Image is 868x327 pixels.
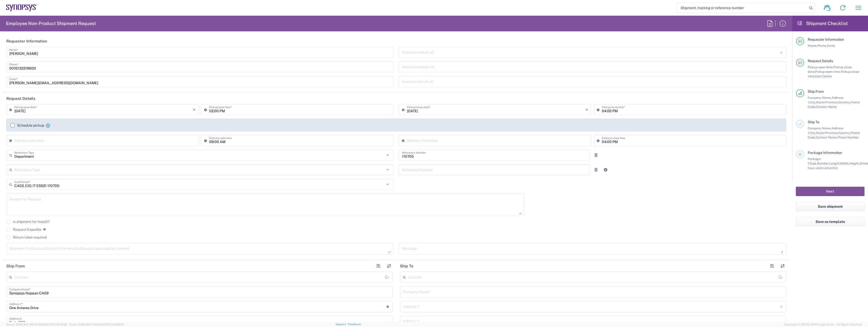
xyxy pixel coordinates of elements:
[103,323,124,326] span: [DATE] 09:58:55
[827,44,835,48] span: Email
[809,161,817,165] span: Type,
[6,227,41,231] label: Request Expedite
[336,323,348,326] a: Support
[6,96,35,101] h2: Request Details
[817,44,827,48] span: Phone,
[816,100,838,104] span: State/Province,
[838,100,851,104] span: Country,
[815,74,832,78] span: Cost Center
[400,264,413,269] h2: Ship To
[849,161,860,165] span: Height,
[585,106,588,114] i: ×
[810,131,816,135] span: City,
[808,37,844,41] span: Requester Information
[6,264,25,269] h2: Ship From
[677,3,807,13] input: Shipment, tracking or reference number
[829,161,840,165] span: Length,
[47,323,67,326] span: [DATE] 10:05:38
[816,131,838,135] span: State/Province,
[6,235,47,239] label: Return label required
[592,152,600,159] a: Remove Reference
[808,151,842,155] span: Package Information
[808,120,819,124] span: Ship To
[808,157,821,165] span: Package 1:
[817,161,829,165] span: Number,
[6,323,67,326] span: Server: 2025.19.0-192a4753216
[69,323,124,326] span: Client: 2025.19.0-7f44ea7
[808,59,833,63] span: Request Details
[808,126,831,130] span: Company Name,
[840,161,849,165] span: Width,
[808,44,817,48] span: Name,
[6,20,96,27] h2: Employee Non-Product Shipment Request
[602,166,609,173] a: Add Reference
[6,220,49,224] label: Is shipment for Install?
[815,70,841,74] span: Pickup open time,
[837,135,859,139] span: Phone Number
[816,135,837,139] span: Contact Name,
[796,187,864,196] button: Next
[348,323,361,326] a: Feedback
[193,106,196,114] i: ×
[816,105,837,109] span: Contact Name
[810,100,816,104] span: City,
[784,322,862,327] span: Copyright © [DATE]-[DATE] Agistix Inc., All Rights Reserved
[11,123,44,127] label: Schedule pickup
[797,20,848,27] h2: Shipment Checklist
[6,39,47,44] h2: Requester Information
[838,131,851,135] span: Country,
[796,202,864,211] button: Save shipment
[808,96,831,100] span: Company Name,
[592,166,600,173] a: Remove Reference
[796,217,864,226] button: Save as template
[808,89,824,94] span: Ship From
[808,65,833,69] span: Pickup open date,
